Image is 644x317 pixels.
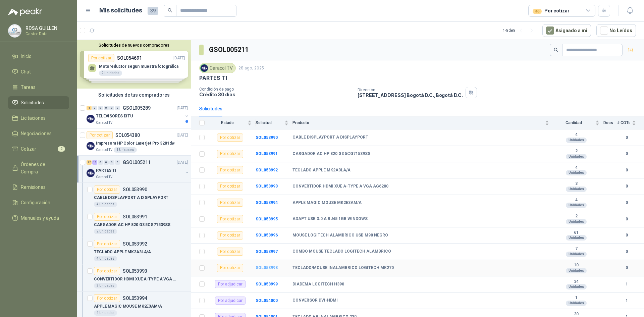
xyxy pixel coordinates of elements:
[21,199,50,206] span: Configuración
[58,146,65,152] span: 2
[358,92,463,98] p: [STREET_ADDRESS] Bogotá D.C. , Bogotá D.C.
[177,105,188,111] p: [DATE]
[256,151,278,156] a: SOL053991
[8,196,69,209] a: Configuración
[566,154,587,159] div: Unidades
[199,92,352,97] p: Crédito 30 días
[256,233,278,237] a: SOL053996
[21,68,31,75] span: Chat
[96,174,112,180] p: Caracol TV
[566,219,587,224] div: Unidades
[217,231,243,240] div: Por cotizar
[123,160,151,165] p: GSOL005211
[217,264,243,272] div: Por cotizar
[87,158,190,180] a: 12 11 0 0 0 0 GSOL005211[DATE] Company LogoPARTES TICaracol TV
[21,183,46,191] span: Remisiones
[25,32,67,36] p: Castor Data
[92,160,97,165] div: 11
[209,45,250,55] h3: GSOL005211
[217,182,243,191] div: Por cotizar
[617,200,636,206] b: 0
[114,147,137,153] div: 1 Unidades
[256,120,283,125] span: Solicitud
[94,213,120,221] div: Por cotizar
[566,138,587,143] div: Unidades
[94,195,168,201] p: CABLE DISPLAYPORT A DISPLAYPORT
[256,282,278,286] b: SOL053999
[553,295,599,301] b: 1
[123,269,147,273] p: SOL053993
[123,187,147,192] p: SOL053990
[94,276,177,282] p: CONVERTIDOR HDMI XUE A-TYPE A VGA AG6200
[553,120,594,125] span: Cantidad
[21,53,32,60] span: Inicio
[292,184,388,189] b: CONVERTIDOR HDMI XUE A-TYPE A VGA AG6200
[617,232,636,239] b: 0
[21,161,63,175] span: Órdenes de Compra
[199,74,227,82] p: PARTES TI
[77,89,191,101] div: Solicitudes de tus compradores
[553,181,599,187] b: 3
[94,294,120,302] div: Por cotizar
[256,184,278,189] a: SOL053993
[8,212,69,224] a: Manuales y ayuda
[566,301,587,306] div: Unidades
[533,7,569,14] div: Por cotizar
[256,168,278,172] b: SOL053992
[8,81,69,94] a: Tareas
[109,106,114,110] div: 0
[596,24,636,37] button: No Leídos
[256,217,278,221] a: SOL053995
[94,256,117,261] div: 4 Unidades
[292,168,351,173] b: TECLADO APPLE MK2A3LA/A
[617,167,636,173] b: 0
[87,106,92,110] div: 4
[292,233,388,238] b: MOUSE LOGITECH ALÁMBRICO USB M90 NEGRO
[123,214,147,219] p: SOL053991
[94,240,120,248] div: Por cotizar
[115,160,120,165] div: 0
[553,230,599,235] b: 61
[217,166,243,174] div: Por cotizar
[617,249,636,255] b: 0
[94,222,170,228] p: CARGADOR AC HP 820 G3 5CG71539SS
[96,120,112,125] p: Caracol TV
[8,158,69,178] a: Órdenes de Compra
[98,106,103,110] div: 0
[92,106,97,110] div: 0
[77,210,191,237] a: Por cotizarSOL053991CARGADOR AC HP 820 G3 5CG71539SS2 Unidades
[8,112,69,124] a: Licitaciones
[553,246,599,252] b: 7
[94,229,117,234] div: 2 Unidades
[8,143,69,155] a: Cotizar2
[8,50,69,63] a: Inicio
[256,265,278,270] a: SOL053998
[292,216,368,222] b: ADAPT USB 3.0 A RJ45 1GB WINDOWS
[80,43,188,48] button: Solicitudes de nuevos compradores
[292,135,368,140] b: CABLE DISPLAYPORT A DISPLAYPORT
[77,264,191,292] a: Por cotizarSOL053993CONVERTIDOR HDMI XUE A-TYPE A VGA AG62003 Unidades
[177,132,188,139] p: [DATE]
[94,310,117,316] div: 4 Unidades
[617,216,636,222] b: 0
[21,214,59,222] span: Manuales y ayuda
[209,120,246,125] span: Estado
[109,160,114,165] div: 0
[104,106,109,110] div: 0
[292,200,362,206] b: APPLE MAGIC MOUSE MK2E3AM/A
[566,170,587,175] div: Unidades
[566,187,587,192] div: Unidades
[96,113,133,119] p: TELEVISORES DITU
[104,160,109,165] div: 0
[77,237,191,264] a: Por cotizarSOL053992TECLADO APPLE MK2A3LA/A4 Unidades
[115,133,140,138] p: SOL054380
[87,104,190,125] a: 4 0 0 0 0 0 GSOL005289[DATE] Company LogoTELEVISORES DITUCaracol TV
[553,214,599,219] b: 2
[123,106,151,110] p: GSOL005289
[603,116,617,129] th: Docs
[87,131,113,139] div: Por cotizar
[553,312,599,317] b: 20
[503,25,537,36] div: 1 - 8 de 8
